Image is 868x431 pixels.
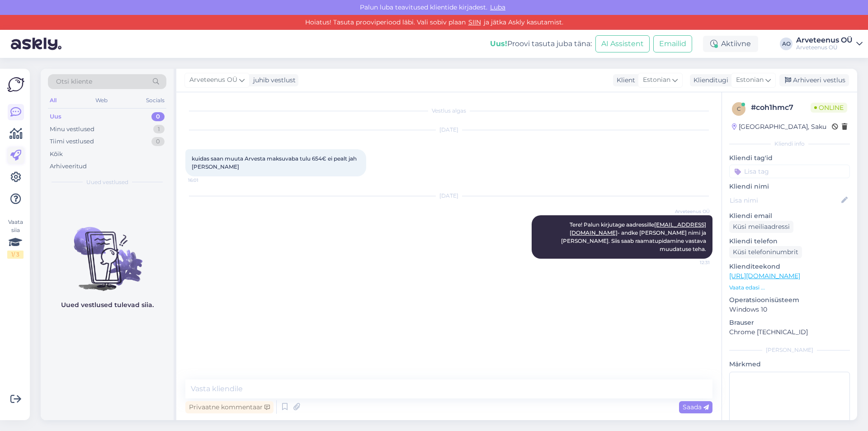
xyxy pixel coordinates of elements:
div: [DATE] [185,192,712,200]
p: Märkmed [729,360,850,369]
div: [GEOGRAPHIC_DATA], Saku [732,122,826,132]
div: juhib vestlust [250,76,296,85]
div: Vaata siia [7,218,24,259]
span: c [737,105,741,112]
span: Estonian [643,75,670,85]
div: 0 [151,112,165,121]
p: Kliendi nimi [729,182,850,191]
div: Arveteenus OÜ [796,37,853,44]
p: Kliendi email [729,211,850,221]
div: Proovi tasuta juba täna: [490,38,592,49]
div: All [48,95,58,106]
div: Vestlus algas [185,107,712,115]
div: Arhiveeri vestlus [779,74,849,86]
span: kuidas saan muuta Arvesta maksuvaba tulu 654€ ei pealt jah [PERSON_NAME] [192,155,358,170]
div: [PERSON_NAME] [729,346,850,354]
div: 0 [151,137,165,146]
div: Aktiivne [703,36,758,52]
p: Klienditeekond [729,262,850,271]
div: AO [780,38,793,50]
div: 1 [153,125,165,134]
span: Luba [487,3,508,11]
div: Arhiveeritud [50,162,87,171]
b: Uus! [490,39,507,48]
div: Küsi meiliaadressi [729,221,793,233]
p: Uued vestlused tulevad siia. [61,300,154,310]
a: Arveteenus OÜArveteenus OÜ [796,37,863,51]
span: 12:31 [676,259,710,266]
p: Brauser [729,318,850,327]
span: Saada [683,403,709,411]
img: Askly Logo [7,76,24,93]
button: Emailid [653,35,692,52]
div: Tiimi vestlused [50,137,94,146]
p: Chrome [TECHNICAL_ID] [729,327,850,337]
p: Vaata edasi ... [729,284,850,292]
div: Web [94,95,109,106]
span: Tere! Palun kirjutage aadressille - andke [PERSON_NAME] nimi ja [PERSON_NAME]. Siis saab raamatup... [561,221,708,252]
a: SIIN [466,18,484,26]
input: Lisa tag [729,165,850,178]
a: [URL][DOMAIN_NAME] [729,272,800,280]
span: Uued vestlused [86,178,128,186]
span: Online [811,103,847,113]
div: Uus [50,112,61,121]
div: Kõik [50,150,63,159]
div: Arveteenus OÜ [796,44,853,51]
div: Privaatne kommentaar [185,401,274,413]
input: Lisa nimi [730,195,840,205]
div: Socials [144,95,166,106]
span: Arveteenus OÜ [189,75,237,85]
div: [DATE] [185,126,712,134]
div: Klienditugi [690,76,728,85]
p: Windows 10 [729,305,850,314]
div: Kliendi info [729,140,850,148]
span: Estonian [736,75,764,85]
span: Arveteenus OÜ [675,208,710,215]
p: Kliendi telefon [729,237,850,246]
p: Operatsioonisüsteem [729,295,850,305]
div: Klient [613,76,635,85]
img: No chats [41,211,174,292]
span: Otsi kliente [56,77,92,86]
div: Minu vestlused [50,125,94,134]
p: Kliendi tag'id [729,153,850,163]
div: # coh1hmc7 [751,102,811,113]
div: 1 / 3 [7,251,24,259]
button: AI Assistent [595,35,650,52]
div: Küsi telefoninumbrit [729,246,802,258]
span: 16:01 [188,177,222,184]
